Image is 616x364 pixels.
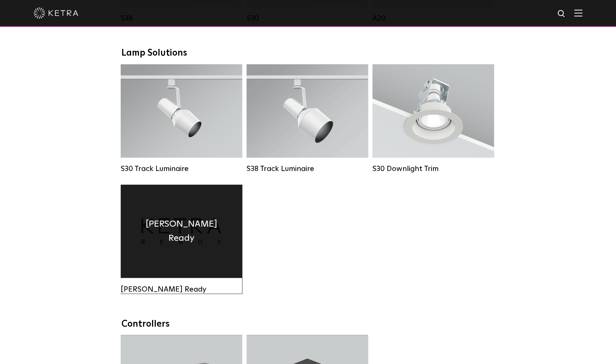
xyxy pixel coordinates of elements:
img: Hamburger%20Nav.svg [574,9,582,16]
div: S38 Track Luminaire [247,164,368,173]
img: ketra-logo-2019-white [34,7,78,19]
a: S38 Track Luminaire Lumen Output:1100Colors:White / BlackBeam Angles:10° / 25° / 40° / 60°Wattage... [247,64,368,173]
div: Lamp Solutions [121,48,495,59]
div: S30 Downlight Trim [372,164,494,173]
div: [PERSON_NAME] Ready [121,284,242,293]
a: S30 Track Luminaire Lumen Output:1100Colors:White / BlackBeam Angles:15° / 25° / 40° / 60° / 90°W... [121,64,242,173]
div: S30 Track Luminaire [121,164,242,173]
h4: [PERSON_NAME] Ready [132,217,231,246]
a: S30 Downlight Trim S30 Downlight Trim [372,64,494,173]
a: [PERSON_NAME] Ready [PERSON_NAME] Ready [121,184,242,293]
img: search icon [557,9,566,19]
div: Controllers [121,318,495,329]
